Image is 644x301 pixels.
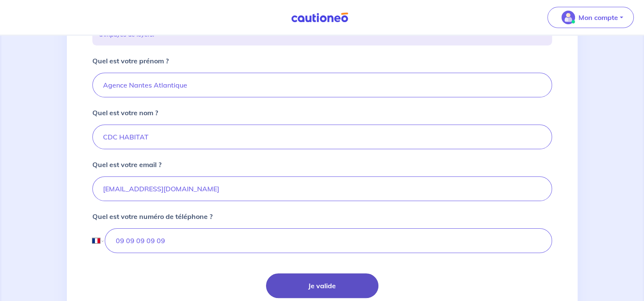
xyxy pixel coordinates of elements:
input: Daniel [92,73,552,97]
img: Cautioneo [288,12,352,23]
button: Je valide [266,273,378,298]
button: illu_account_valid_menu.svgMon compte [547,7,634,28]
input: email.placeholder [92,176,552,201]
p: Quel est votre prénom ? [92,56,169,66]
p: Quel est votre email ? [92,159,161,170]
p: Mon compte [578,12,618,23]
input: Duteuil [92,125,552,149]
input: 06 90 67 45 34 [105,228,552,253]
p: Quel est votre nom ? [92,108,158,118]
img: illu_account_valid_menu.svg [561,11,575,24]
p: Quel est votre numéro de téléphone ? [92,211,212,221]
